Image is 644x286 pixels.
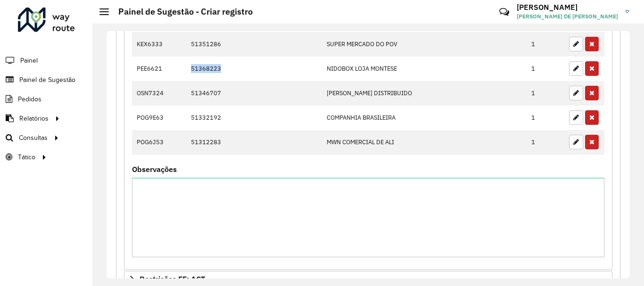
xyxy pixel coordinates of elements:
span: Consultas [19,133,48,143]
td: OSN7324 [132,81,186,106]
td: 51332192 [186,106,322,130]
span: Painel [20,56,38,65]
td: [PERSON_NAME] DISTRIBUIDO [322,81,526,106]
td: MWN COMERCIAL DE ALI [322,130,526,155]
td: 1 [527,81,564,106]
td: POG6J53 [132,130,186,155]
span: Painel de Sugestão [19,75,75,85]
h3: [PERSON_NAME] [517,3,618,12]
span: Tático [18,152,35,162]
td: POG9E63 [132,106,186,130]
a: Contato Rápido [494,2,514,22]
label: Observações [132,163,177,175]
td: 51351286 [186,32,322,57]
td: 51346707 [186,81,322,106]
td: 1 [527,106,564,130]
span: Pedidos [18,94,41,104]
td: 1 [527,130,564,155]
td: 1 [527,32,564,57]
span: Relatórios [19,114,49,123]
td: KEX6333 [132,32,186,57]
td: PEE6621 [132,57,186,81]
span: Restrições FF: ACT [140,275,205,283]
td: NIDOBOX LOJA MONTESE [322,57,526,81]
h2: Painel de Sugestão - Criar registro [109,7,253,17]
span: [PERSON_NAME] DE [PERSON_NAME] [517,12,618,21]
td: 51312283 [186,130,322,155]
td: 51368223 [186,57,322,81]
td: SUPER MERCADO DO POV [322,32,526,57]
td: 1 [527,57,564,81]
td: COMPANHIA BRASILEIRA [322,106,526,130]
